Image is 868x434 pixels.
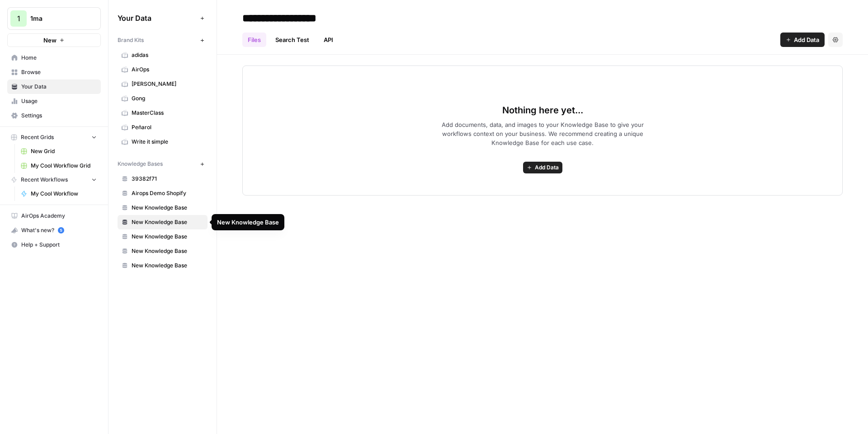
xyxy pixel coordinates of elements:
[21,112,97,120] span: Settings
[118,244,208,258] a: New Knowledge Base
[118,160,163,168] span: Knowledge Bases
[21,241,97,249] span: Help + Support
[7,65,101,79] a: Browse
[118,201,208,215] a: New Knowledge Base
[132,189,203,197] span: Airops Demo Shopify
[21,212,97,220] span: AirOps Academy
[21,83,97,91] span: Your Data
[118,258,208,273] a: New Knowledge Base
[30,14,85,23] span: 1ma
[132,123,203,131] span: Peñarol
[502,104,583,117] span: Nothing here yet...
[523,162,562,173] button: Add Data
[132,204,203,212] span: New Knowledge Base
[132,51,203,59] span: adidas
[118,120,208,135] a: Peñarol
[21,133,54,141] span: Recent Grids
[132,94,203,103] span: Gong
[535,163,559,172] span: Add Data
[17,159,101,173] a: My Cool Workflow Grid
[270,33,315,47] a: Search Test
[132,247,203,255] span: New Knowledge Base
[132,80,203,88] span: [PERSON_NAME]
[118,77,208,91] a: [PERSON_NAME]
[118,186,208,201] a: Airops Demo Shopify
[17,187,101,201] a: My Cool Workflow
[794,35,819,44] span: Add Data
[7,51,101,65] a: Home
[7,33,101,47] button: New
[118,62,208,77] a: AirOps
[21,68,97,76] span: Browse
[21,97,97,105] span: Usage
[132,109,203,117] span: MasterClass
[21,54,97,62] span: Home
[43,36,57,45] span: New
[118,48,208,62] a: adidas
[132,65,203,74] span: AirOps
[132,218,203,226] span: New Knowledge Base
[31,162,97,170] span: My Cool Workflow Grid
[7,173,101,187] button: Recent Workflows
[132,233,203,241] span: New Knowledge Base
[132,175,203,183] span: 39382f71
[427,120,658,147] span: Add documents, data, and images to your Knowledge Base to give your workflows context on your bus...
[8,224,100,237] div: What's new?
[7,238,101,252] button: Help + Support
[118,36,144,44] span: Brand Kits
[17,144,101,159] a: New Grid
[242,33,266,47] a: Files
[118,106,208,120] a: MasterClass
[7,7,101,30] button: Workspace: 1ma
[7,94,101,108] a: Usage
[118,172,208,186] a: 39382f71
[7,209,101,223] a: AirOps Academy
[118,13,197,23] span: Your Data
[318,33,339,47] a: API
[118,215,208,229] a: New Knowledge Base
[21,176,68,184] span: Recent Workflows
[60,228,62,233] text: 5
[7,131,101,144] button: Recent Grids
[31,190,97,198] span: My Cool Workflow
[780,33,825,47] button: Add Data
[118,229,208,244] a: New Knowledge Base
[31,147,97,155] span: New Grid
[58,227,64,233] a: 5
[132,138,203,146] span: Write it simple
[118,135,208,149] a: Write it simple
[7,108,101,123] a: Settings
[118,91,208,106] a: Gong
[7,223,101,238] button: What's new? 5
[17,13,20,24] span: 1
[132,261,203,270] span: New Knowledge Base
[7,79,101,94] a: Your Data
